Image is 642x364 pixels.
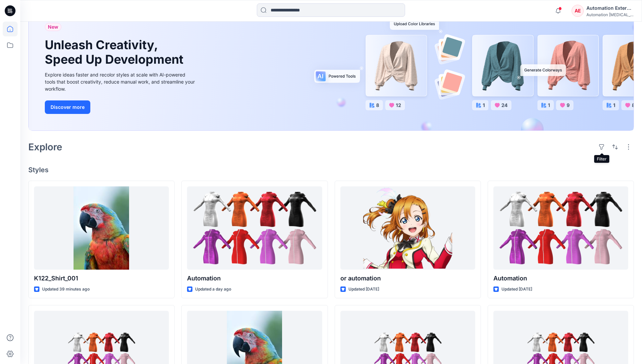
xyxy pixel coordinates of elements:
[501,286,532,293] p: Updated [DATE]
[572,5,584,17] div: AE
[48,23,58,31] span: New
[45,38,186,67] h1: Unleash Creativity, Speed Up Development
[340,274,475,283] p: or automation
[45,71,196,92] div: Explore ideas faster and recolor styles at scale with AI-powered tools that boost creativity, red...
[348,286,379,293] p: Updated [DATE]
[586,4,634,12] div: Automation External
[586,12,634,17] div: Automation [MEDICAL_DATA]...
[28,142,62,152] h2: Explore
[45,100,196,114] a: Discover more
[34,186,169,270] a: K122_Shirt_001
[42,286,90,293] p: Updated 39 minutes ago
[195,286,231,293] p: Updated a day ago
[28,166,634,174] h4: Styles
[45,100,90,114] button: Discover more
[340,186,475,270] a: or automation
[493,274,628,283] p: Automation
[187,274,322,283] p: Automation
[34,274,169,283] p: K122_Shirt_001
[187,186,322,270] a: Automation
[493,186,628,270] a: Automation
